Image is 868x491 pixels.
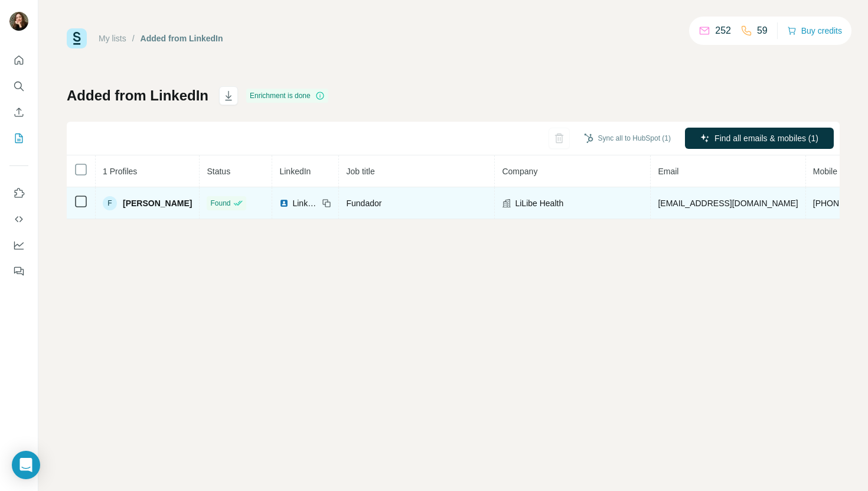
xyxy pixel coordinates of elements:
[123,197,192,209] span: [PERSON_NAME]
[787,22,842,39] button: Buy credits
[292,197,318,209] span: LinkedIn
[576,129,679,147] button: Sync all to HubSpot (1)
[12,451,40,479] div: Open Intercom Messenger
[685,128,834,149] button: Find all emails & mobiles (1)
[210,198,230,209] span: Found
[99,34,126,43] a: My lists
[279,199,289,208] img: LinkedIn logo
[515,197,563,209] span: LiLibe Health
[757,24,768,38] p: 59
[658,199,798,208] span: [EMAIL_ADDRESS][DOMAIN_NAME]
[9,76,28,97] button: Search
[207,167,230,176] span: Status
[346,199,381,208] span: Fundador
[9,261,28,282] button: Feedback
[9,128,28,149] button: My lists
[346,167,374,176] span: Job title
[9,183,28,204] button: Use Surfe on LinkedIn
[9,12,28,31] img: Avatar
[502,167,537,176] span: Company
[658,167,678,176] span: Email
[279,167,311,176] span: LinkedIn
[132,32,135,44] li: /
[9,209,28,230] button: Use Surfe API
[813,167,837,176] span: Mobile
[141,32,223,44] div: Added from LinkedIn
[9,50,28,71] button: Quick start
[67,28,87,48] img: Surfe Logo
[103,196,117,210] div: F
[9,235,28,256] button: Dashboard
[714,132,818,144] span: Find all emails & mobiles (1)
[246,89,328,103] div: Enrichment is done
[67,86,208,105] h1: Added from LinkedIn
[103,167,137,176] span: 1 Profiles
[9,102,28,123] button: Enrich CSV
[715,24,731,38] p: 252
